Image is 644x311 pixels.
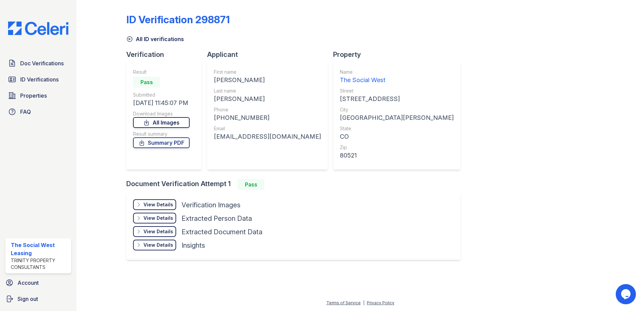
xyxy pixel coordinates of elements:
div: Street [340,88,454,94]
div: View Details [143,228,173,235]
div: [PERSON_NAME] [214,75,321,85]
a: FAQ [5,105,71,118]
div: [EMAIL_ADDRESS][DOMAIN_NAME] [214,132,321,141]
div: 80521 [340,151,454,160]
div: Verification Images [182,200,240,210]
div: Zip [340,144,454,151]
a: Terms of Service [326,300,361,305]
div: [STREET_ADDRESS] [340,94,454,104]
div: Phone [214,106,321,113]
div: Result summary [133,131,190,137]
div: Property [333,50,466,59]
div: Pass [133,77,160,88]
div: Extracted Document Data [182,227,262,237]
div: View Details [143,201,173,208]
a: Properties [5,89,71,102]
span: Properties [20,92,47,100]
div: Applicant [207,50,333,59]
div: Submitted [133,92,190,98]
div: The Social West [340,75,454,85]
div: [PHONE_NUMBER] [214,113,321,123]
a: Privacy Policy [367,300,394,305]
span: Sign out [18,295,38,303]
div: Pass [237,179,264,190]
iframe: chat widget [616,284,637,304]
span: Account [18,279,39,287]
div: Insights [182,241,205,250]
span: ID Verifications [20,75,59,83]
div: Download Images [133,110,190,117]
div: Extracted Person Data [182,214,252,223]
div: [DATE] 11:45:07 PM [133,98,190,108]
div: The Social West Leasing [11,241,68,257]
div: CO [340,132,454,141]
div: Result [133,69,190,75]
div: Email [214,125,321,132]
div: Verification [126,50,207,59]
a: Name The Social West [340,69,454,85]
div: First name [214,69,321,75]
a: ID Verifications [5,73,71,86]
img: CE_Logo_Blue-a8612792a0a2168367f1c8372b55b34899dd931a85d93a1a3d3e32e68fde9ad4.png [3,22,74,35]
div: View Details [143,215,173,221]
a: All Images [133,117,190,128]
div: City [340,106,454,113]
div: [GEOGRAPHIC_DATA][PERSON_NAME] [340,113,454,123]
div: Document Verification Attempt 1 [126,179,466,190]
a: Account [3,276,74,289]
div: Last name [214,88,321,94]
span: Doc Verifications [20,59,64,67]
span: FAQ [20,108,31,116]
a: Summary PDF [133,137,190,148]
div: Name [340,69,454,75]
a: All ID verifications [126,35,184,43]
div: View Details [143,242,173,248]
div: State [340,125,454,132]
a: Doc Verifications [5,57,71,70]
div: ID Verification 298871 [126,13,230,26]
div: [PERSON_NAME] [214,94,321,104]
a: Sign out [3,292,74,306]
div: Trinity Property Consultants [11,257,68,271]
div: | [363,300,364,305]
